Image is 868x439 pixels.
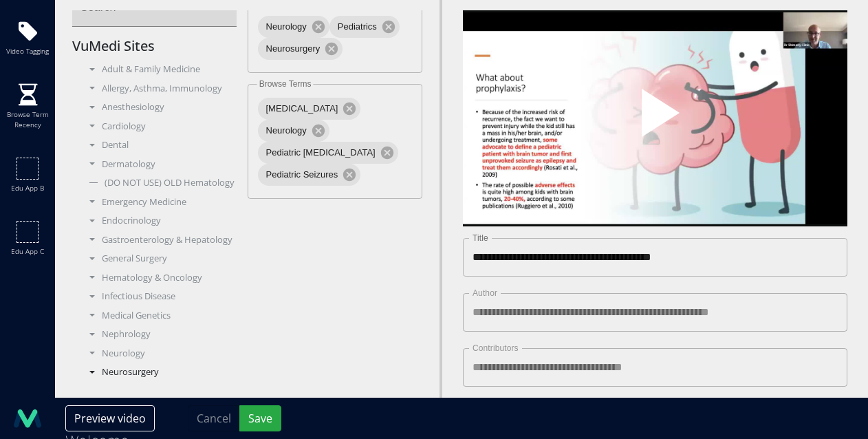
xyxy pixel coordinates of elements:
[532,51,779,186] button: Play Video
[83,120,237,133] div: Cardiology
[83,290,237,303] div: Infectious Disease
[83,328,237,341] div: Nephrology
[65,405,155,431] button: Preview video
[463,10,847,227] video-js: Video Player
[83,347,237,361] div: Neurology
[83,214,237,228] div: Endocrinology
[258,168,347,182] span: Pediatric Seizures
[83,138,237,152] div: Dental
[258,42,329,56] span: Neurosurgery
[329,16,400,38] div: Pediatrics
[329,20,385,34] span: Pediatrics
[258,120,329,142] div: Neurology
[83,82,237,96] div: Allergy, Asthma, Immunology
[83,158,237,171] div: Dermatology
[11,183,44,193] span: Edu app b
[83,233,237,247] div: Gastroenterology & Hepatology
[83,176,237,190] div: (DO NOT USE) OLD Hematology
[258,142,398,164] div: Pediatric [MEDICAL_DATA]
[258,146,384,160] span: Pediatric [MEDICAL_DATA]
[83,252,237,266] div: General Surgery
[188,405,240,431] button: Cancel
[257,80,313,88] label: Browse Terms
[83,385,237,398] div: Obstetrics/Gynecology
[239,405,281,431] button: Save
[83,100,237,114] div: Anesthesiology
[83,365,237,379] div: Neurosurgery
[83,271,237,285] div: Hematology & Oncology
[258,102,347,116] span: [MEDICAL_DATA]
[258,98,361,120] div: [MEDICAL_DATA]
[3,109,52,130] span: Browse term recency
[83,63,237,76] div: Adult & Family Medicine
[14,405,41,432] img: logo
[258,20,315,34] span: Neurology
[11,246,44,257] span: Edu app c
[258,164,361,186] div: Pediatric Seizures
[258,16,329,38] div: Neurology
[83,195,237,209] div: Emergency Medicine
[83,309,237,323] div: Medical Genetics
[258,124,315,138] span: Neurology
[258,38,343,60] div: Neurosurgery
[72,38,248,54] h5: VuMedi Sites
[6,46,49,56] span: Video tagging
